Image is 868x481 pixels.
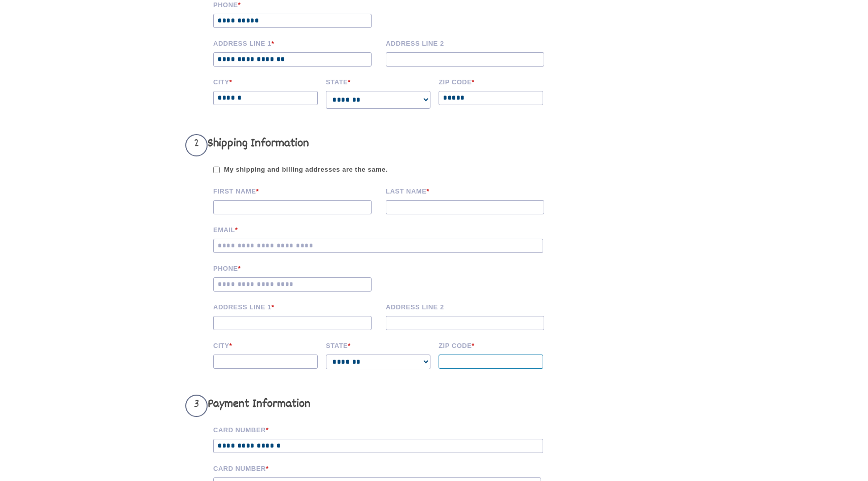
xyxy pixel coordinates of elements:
[439,77,544,86] label: Zip code
[213,263,379,272] label: Phone
[213,463,558,472] label: Card Number
[213,302,379,311] label: Address Line 1
[386,186,551,195] label: Last name
[185,395,208,417] span: 3
[185,395,558,417] h3: Payment Information
[326,77,431,86] label: State
[213,186,379,195] label: First Name
[185,134,208,156] span: 2
[224,164,535,175] span: My shipping and billing addresses are the same.
[213,167,220,173] input: My shipping and billing addresses are the same.
[213,38,379,47] label: Address Line 1
[185,134,558,156] h3: Shipping Information
[386,38,551,47] label: Address Line 2
[439,340,544,349] label: Zip code
[213,77,319,86] label: City
[213,225,558,234] label: Email
[213,425,558,434] label: Card Number
[213,340,319,349] label: City
[386,302,551,311] label: Address Line 2
[326,340,431,349] label: State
